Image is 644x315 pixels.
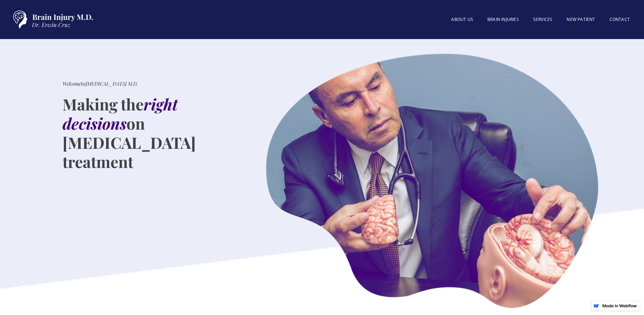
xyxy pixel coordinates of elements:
em: right decisions [63,93,178,134]
em: [MEDICAL_DATA] M.D. [86,80,138,87]
a: About US [444,12,480,27]
a: New patient [559,12,602,27]
a: Contact [602,12,637,27]
a: BRAIN INJURIES [480,12,526,27]
a: home [7,7,96,32]
em: Welcome [63,80,81,87]
div: to [63,80,138,87]
img: Made in Webflow [602,304,637,308]
h1: Making the on [MEDICAL_DATA] treatment [63,94,238,171]
a: SERVICES [526,12,560,27]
